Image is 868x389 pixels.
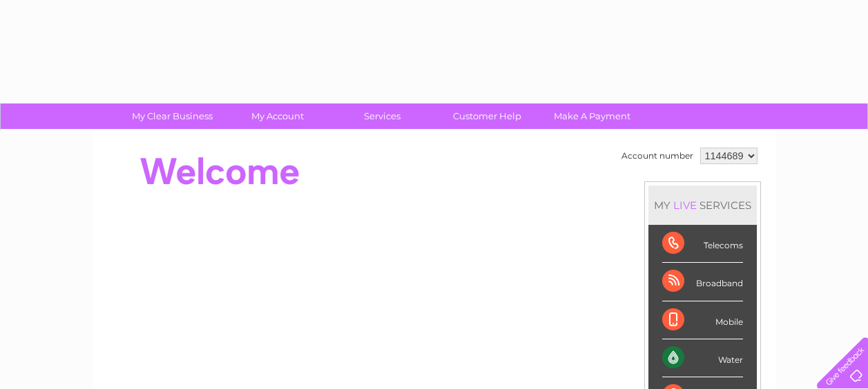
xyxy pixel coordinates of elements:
[325,103,439,129] a: Services
[671,199,700,212] div: LIVE
[662,301,743,339] div: Mobile
[662,225,743,263] div: Telecoms
[535,103,649,129] a: Make A Payment
[662,263,743,301] div: Broadband
[662,339,743,377] div: Water
[115,103,229,129] a: My Clear Business
[618,144,697,168] td: Account number
[648,186,757,225] div: MY SERVICES
[220,103,334,129] a: My Account
[430,103,544,129] a: Customer Help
